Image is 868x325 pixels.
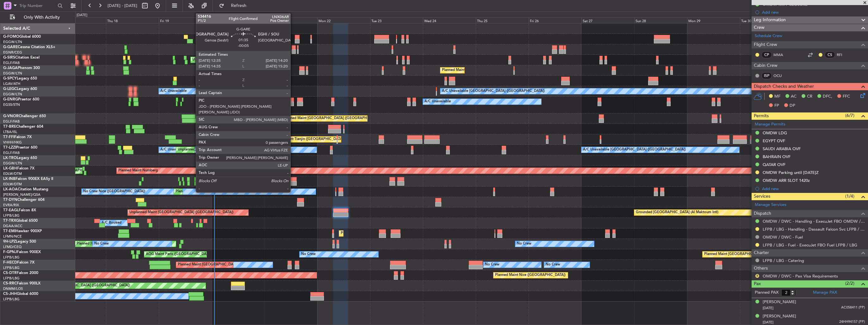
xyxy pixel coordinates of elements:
span: Pax [754,280,761,288]
a: G-SIRSCitation Excel [3,56,40,60]
div: Fri 26 [529,17,581,23]
span: 24HH94157 (PP) [839,319,865,325]
span: G-VNOR [3,114,19,118]
a: LFPB/LBG [3,255,20,260]
a: LTBA/ISL [3,130,17,134]
a: [PERSON_NAME]/QSA [3,192,40,197]
span: Crew [754,24,765,31]
a: EGNR/CEG [3,50,22,55]
span: Charter [754,249,769,257]
a: EDLW/DTM [3,171,22,176]
a: G-LEGCLegacy 600 [3,87,37,91]
a: EGGW/LTN [3,92,22,97]
div: A/C Unavailable [425,97,451,106]
a: T7-EAGLFalcon 8X [3,208,36,212]
div: Unplanned Maint [GEOGRAPHIC_DATA] ([GEOGRAPHIC_DATA]) [178,145,282,155]
a: LFPB / LBG - Fuel - ExecuJet FBO Fuel LFPB / LBG [763,242,857,248]
a: LX-TROLegacy 650 [3,156,37,160]
div: No Crew [517,239,531,249]
a: EGLF/FAB [3,61,20,65]
span: T7-EMI [3,229,15,233]
div: AOG Maint Paris ([GEOGRAPHIC_DATA]) [146,250,212,259]
button: R [755,274,759,278]
div: Wed 17 [53,17,106,23]
div: Planned Maint Nice ([GEOGRAPHIC_DATA]) [176,187,246,196]
div: Mon 29 [687,17,740,23]
span: T7-FFI [3,135,14,139]
span: G-JAGA [3,66,18,70]
span: DP [790,103,795,109]
span: LX-TRO [3,156,17,160]
span: [DATE] [763,320,773,325]
div: Sat 27 [581,17,634,23]
div: Planned [GEOGRAPHIC_DATA] ([GEOGRAPHIC_DATA]) [77,239,166,249]
div: A/C Unavailable [GEOGRAPHIC_DATA] ([GEOGRAPHIC_DATA]) [583,145,686,155]
div: A/C Unavailable [GEOGRAPHIC_DATA] ([GEOGRAPHIC_DATA]) [160,145,263,155]
label: Planned PAX [755,290,778,296]
div: BAHRAIN OVF [763,154,790,159]
a: Manage PAX [813,290,837,296]
div: Sun 21 [264,17,317,23]
a: DGAA/ACC [3,224,22,228]
a: OCU [773,73,788,79]
a: T7-BREChallenger 604 [3,125,43,129]
div: CP [761,51,772,58]
div: A/C Unavailable [160,86,187,96]
a: EGGW/LTN [3,161,22,166]
span: G-LEGC [3,87,17,91]
span: CS-RRC [3,282,17,285]
a: EGSS/STN [3,102,20,107]
div: OMDW Parking until [DATE]Z [763,170,819,175]
span: Only With Activity [16,15,67,20]
span: T7-LZZI [3,146,16,150]
div: Fri 19 [159,17,212,23]
div: Grounded [GEOGRAPHIC_DATA] (Al Maktoum Intl) [636,208,718,217]
a: MMA [773,52,788,58]
a: F-GPNJFalcon 900EX [3,250,41,254]
a: LFMD/CEQ [3,245,22,249]
span: Dispatch Checks and Weather [754,83,814,90]
a: T7-EMIHawker 900XP [3,229,42,233]
span: [DATE] [763,306,773,310]
span: Refresh [226,3,252,8]
a: CS-DTRFalcon 2000 [3,271,38,275]
a: G-GARECessna Citation XLS+ [3,45,55,49]
a: Manage Services [755,202,786,208]
a: 9H-LPZLegacy 500 [3,240,36,244]
a: RFI [837,52,851,58]
span: (6/7) [845,112,854,119]
a: EGLF/FAB [3,119,20,124]
a: T7-DYNChallenger 604 [3,198,45,202]
span: T7-TRX [3,219,16,223]
div: No Crew [94,239,109,249]
span: F-GPNJ [3,250,17,254]
div: Planned Maint [GEOGRAPHIC_DATA] ([GEOGRAPHIC_DATA]) [30,281,130,290]
span: FFC [843,93,850,100]
span: Services [754,193,770,200]
div: No Crew [485,260,499,270]
span: Dispatch [754,210,771,217]
a: G-ENRGPraetor 600 [3,98,39,101]
div: Thu 18 [106,17,159,23]
a: F-HECDFalcon 7X [3,261,34,264]
span: (1/4) [845,193,854,200]
span: AC058411 (PP) [841,305,865,310]
span: G-FOMO [3,35,19,39]
div: [PERSON_NAME] [763,313,796,320]
div: Planned Maint [GEOGRAPHIC_DATA] ([GEOGRAPHIC_DATA]) [442,66,542,75]
div: Sun 28 [634,17,687,23]
div: No Crew [301,250,316,259]
div: Thu 25 [476,17,529,23]
a: T7-TRXGlobal 6500 [3,219,38,223]
a: LX-GBHFalcon 7X [3,167,34,170]
div: OMDW LDG [763,130,787,136]
a: OMDW / DWC - Fuel [763,234,803,240]
a: CS-RRCFalcon 900LX [3,282,40,285]
div: ISP [761,72,772,79]
a: VHHH/HKG [3,140,22,145]
div: Add new [762,186,865,191]
a: EGGW/LTN [3,40,22,44]
a: G-VNORChallenger 650 [3,114,46,118]
a: T7-FFIFalcon 7X [3,135,32,139]
div: Tue 23 [370,17,423,23]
